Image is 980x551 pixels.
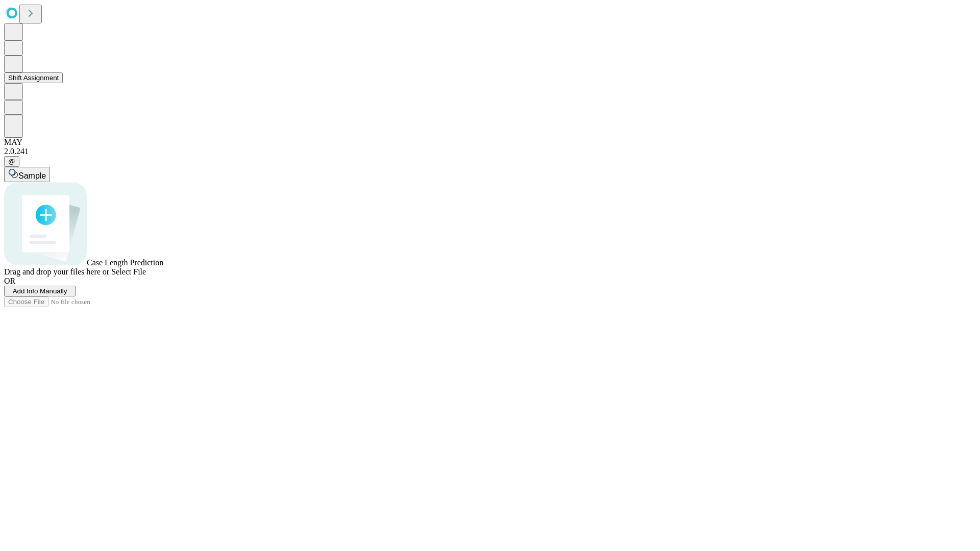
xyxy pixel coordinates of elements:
[4,277,15,285] span: OR
[4,286,76,296] button: Add Info Manually
[4,147,976,156] div: 2.0.241
[13,287,67,295] span: Add Info Manually
[18,171,46,180] span: Sample
[4,156,19,167] button: @
[4,72,63,83] button: Shift Assignment
[4,167,50,182] button: Sample
[87,258,163,267] span: Case Length Prediction
[4,138,976,147] div: MAY
[8,158,15,165] span: @
[4,267,109,276] span: Drag and drop your files here or
[111,267,146,276] span: Select File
